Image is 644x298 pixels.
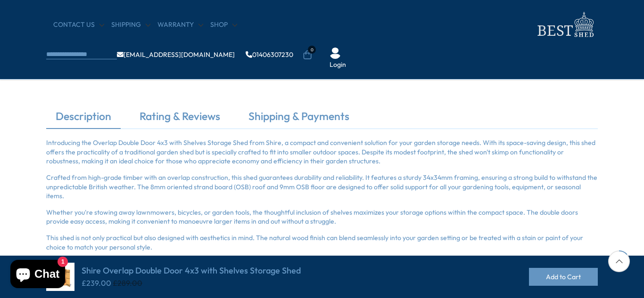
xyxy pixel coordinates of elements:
[113,278,142,288] del: £289.00
[246,51,293,58] a: 01406307230
[330,60,346,70] a: Login
[8,260,68,290] inbox-online-store-chat: Shopify online store chat
[46,173,598,201] p: Crafted from high-grade timber with an overlap construction, this shed guarantees durability and ...
[82,278,111,288] ins: £239.00
[117,51,235,58] a: [EMAIL_ADDRESS][DOMAIN_NAME]
[46,234,598,252] p: This shed is not only practical but also designed with aesthetics in mind. The natural wood finis...
[330,48,341,59] img: User Icon
[210,20,237,30] a: Shop
[82,266,301,276] h4: Shire Overlap Double Door 4x3 with Shelves Storage Shed
[111,20,150,30] a: Shipping
[46,109,121,129] a: Description
[46,208,598,226] p: Whether you're stowing away lawnmowers, bicycles, or garden tools, the thoughtful inclusion of sh...
[308,46,316,54] span: 0
[46,138,598,166] p: Introducing the Overlap Double Door 4x3 with Shelves Storage Shed from Shire, a compact and conve...
[130,109,230,129] a: Rating & Reviews
[239,109,359,129] a: Shipping & Payments
[157,20,203,30] a: Warranty
[303,50,312,60] a: 0
[532,9,598,40] img: logo
[53,20,104,30] a: CONTACT US
[529,268,598,286] button: Add to Cart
